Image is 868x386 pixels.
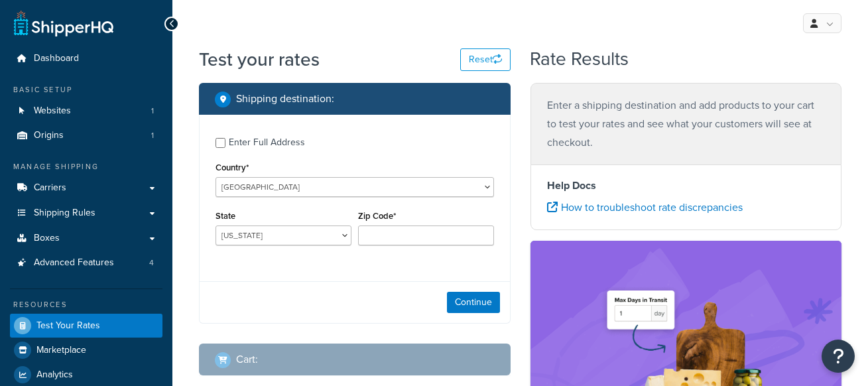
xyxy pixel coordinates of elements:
[34,130,64,141] span: Origins
[10,99,162,123] a: Websites1
[447,292,500,313] button: Continue
[10,338,162,362] a: Marketplace
[530,49,629,70] h2: Rate Results
[36,320,100,332] span: Test Your Rates
[236,93,334,105] h2: Shipping destination :
[10,201,162,225] a: Shipping Rules
[216,138,225,148] input: Enter Full Address
[236,354,258,365] h2: Cart :
[10,123,162,148] a: Origins1
[10,299,162,310] div: Resources
[229,133,305,152] div: Enter Full Address
[10,314,162,338] a: Test Your Rates
[34,233,60,244] span: Boxes
[10,46,162,71] a: Dashboard
[34,53,79,64] span: Dashboard
[547,200,743,215] a: How to troubleshoot rate discrepancies
[10,226,162,251] a: Boxes
[149,257,154,269] span: 4
[358,211,396,221] label: Zip Code*
[10,99,162,123] li: Websites
[460,48,511,71] button: Reset
[151,105,154,117] span: 1
[34,105,71,117] span: Websites
[216,162,249,172] label: Country*
[151,130,154,141] span: 1
[10,251,162,275] li: Advanced Features
[10,251,162,275] a: Advanced Features4
[547,96,826,152] p: Enter a shipping destination and add products to your cart to test your rates and see what your c...
[36,345,86,356] span: Marketplace
[36,369,73,381] span: Analytics
[34,257,114,269] span: Advanced Features
[10,123,162,148] li: Origins
[547,178,826,194] h4: Help Docs
[34,208,95,219] span: Shipping Rules
[216,211,235,221] label: State
[34,182,66,194] span: Carriers
[822,340,855,373] button: Open Resource Center
[199,46,320,72] h1: Test your rates
[10,161,162,172] div: Manage Shipping
[10,176,162,200] a: Carriers
[10,84,162,96] div: Basic Setup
